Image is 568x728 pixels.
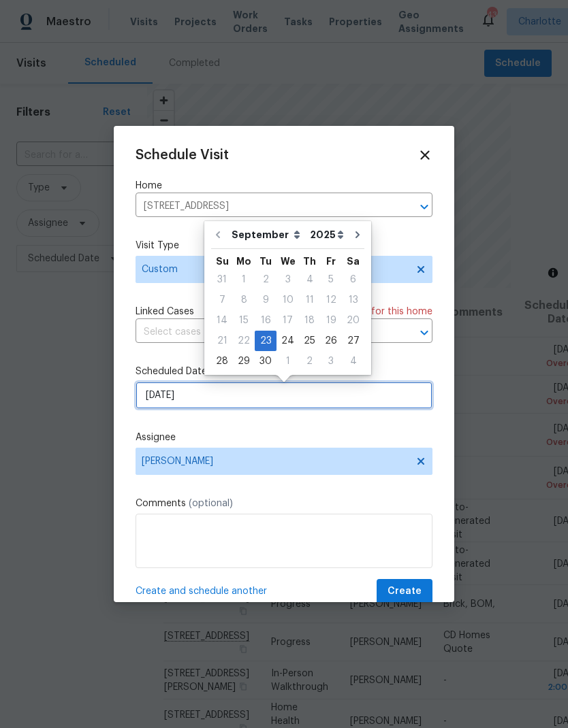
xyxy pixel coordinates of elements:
button: Open [415,197,434,216]
div: Sat Sep 06 2025 [342,269,364,290]
div: Mon Sep 29 2025 [233,351,255,371]
div: 12 [320,291,342,310]
abbr: Monday [236,257,251,266]
div: Fri Sep 12 2025 [320,290,342,310]
div: Sat Oct 04 2025 [342,351,364,371]
div: Wed Sep 10 2025 [277,290,299,310]
div: Fri Sep 19 2025 [320,310,342,331]
div: 22 [233,331,255,350]
div: 3 [277,270,299,289]
div: Mon Sep 08 2025 [233,290,255,310]
div: 14 [211,311,233,330]
select: Year [306,225,347,245]
div: Thu Sep 11 2025 [299,290,320,310]
button: Create [377,579,432,604]
div: Thu Sep 18 2025 [299,310,320,331]
div: 28 [211,352,233,371]
div: 19 [320,311,342,330]
div: 26 [320,331,342,350]
div: Sun Sep 21 2025 [211,331,233,351]
div: 30 [255,352,277,371]
button: Open [415,323,434,342]
div: Sun Sep 14 2025 [211,310,233,331]
div: Thu Sep 04 2025 [299,269,320,290]
div: Wed Sep 03 2025 [277,269,299,290]
div: 23 [255,331,277,350]
span: Create and schedule another [136,584,267,598]
span: (optional) [189,499,233,508]
div: Tue Sep 02 2025 [255,269,277,290]
div: 24 [277,331,299,350]
abbr: Tuesday [259,257,272,266]
div: 1 [233,270,255,289]
div: 8 [233,291,255,310]
div: Sun Sep 07 2025 [211,290,233,310]
div: 9 [255,291,277,310]
div: 13 [342,291,364,310]
select: Month [228,225,306,245]
div: 7 [211,291,233,310]
div: 20 [342,311,364,330]
div: 10 [277,291,299,310]
div: 15 [233,311,255,330]
label: Assignee [136,431,432,444]
button: Go to next month [347,221,368,248]
div: 27 [342,331,364,350]
div: 18 [299,311,320,330]
div: Sun Aug 31 2025 [211,269,233,290]
label: Comments [136,497,432,510]
div: 16 [255,311,277,330]
label: Scheduled Date [136,365,432,378]
div: Thu Oct 02 2025 [299,351,320,371]
div: 3 [320,352,342,371]
span: Close [417,148,432,163]
div: Tue Sep 23 2025 [255,331,277,351]
div: 4 [342,352,364,371]
button: Go to previous month [208,221,228,248]
div: 11 [299,291,320,310]
div: 21 [211,331,233,350]
span: Linked Cases [136,305,194,318]
div: Sat Sep 20 2025 [342,310,364,331]
div: Wed Oct 01 2025 [277,351,299,371]
div: Fri Sep 05 2025 [320,269,342,290]
div: Sat Sep 13 2025 [342,290,364,310]
span: Create [388,583,422,600]
div: 31 [211,270,233,289]
div: Fri Oct 03 2025 [320,351,342,371]
div: Sun Sep 28 2025 [211,351,233,371]
div: Mon Sep 15 2025 [233,310,255,331]
div: Tue Sep 16 2025 [255,310,277,331]
div: 1 [277,352,299,371]
div: Fri Sep 26 2025 [320,331,342,351]
abbr: Sunday [216,257,229,266]
input: Enter in an address [136,196,394,217]
div: Thu Sep 25 2025 [299,331,320,351]
div: 2 [299,352,320,371]
abbr: Wednesday [281,257,296,266]
div: Tue Sep 09 2025 [255,290,277,310]
div: 25 [299,331,320,350]
label: Home [136,179,432,193]
div: 6 [342,270,364,289]
abbr: Friday [326,257,336,266]
span: Custom [142,263,407,276]
div: 4 [299,270,320,289]
div: Mon Sep 01 2025 [233,269,255,290]
div: 5 [320,270,342,289]
input: Select cases [136,322,394,343]
span: [PERSON_NAME] [142,456,409,467]
div: Sat Sep 27 2025 [342,331,364,351]
div: 2 [255,270,277,289]
abbr: Saturday [347,257,360,266]
div: Wed Sep 17 2025 [277,310,299,331]
span: Schedule Visit [136,148,229,162]
abbr: Thursday [303,257,316,266]
div: Mon Sep 22 2025 [233,331,255,351]
div: Tue Sep 30 2025 [255,351,277,371]
input: M/D/YYYY [136,382,432,409]
div: 29 [233,352,255,371]
label: Visit Type [136,239,432,252]
div: Wed Sep 24 2025 [277,331,299,351]
div: 17 [277,311,299,330]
